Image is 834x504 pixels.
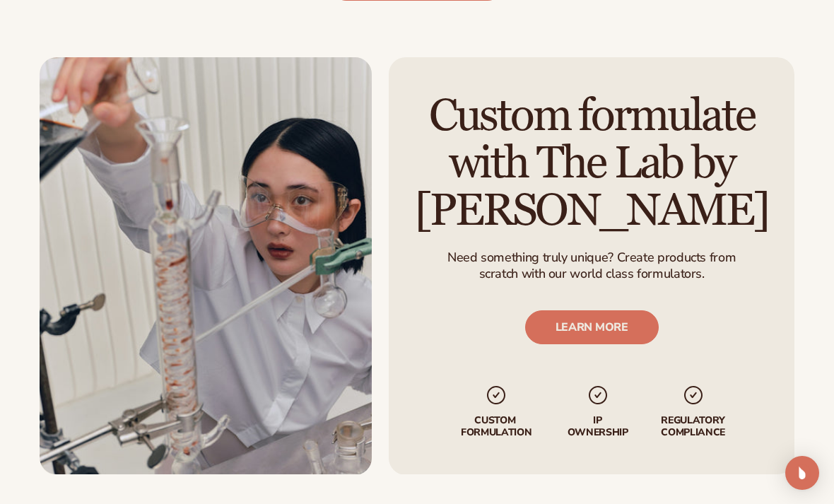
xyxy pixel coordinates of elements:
[785,456,819,490] div: Open Intercom Messenger
[410,93,773,235] h2: Custom formulate with The Lab by [PERSON_NAME]
[654,416,731,440] p: regulatory compliance
[447,266,736,283] p: scratch with our world class formulators.
[485,385,507,407] img: checkmark_svg
[40,57,372,474] img: Female scientist in chemistry lab.
[586,385,609,407] img: checkmark_svg
[452,416,540,440] p: Custom formulation
[524,311,658,345] a: LEARN MORE
[561,416,633,440] p: IP Ownership
[681,385,704,407] img: checkmark_svg
[447,250,736,266] p: Need something truly unique? Create products from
